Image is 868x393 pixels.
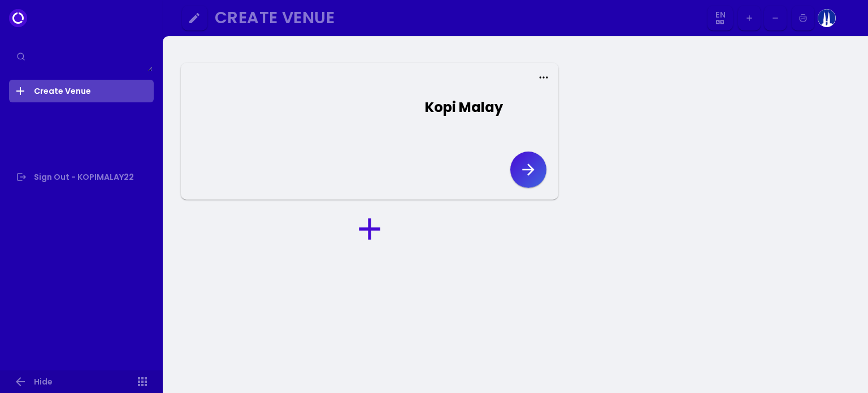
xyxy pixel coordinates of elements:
[9,166,154,188] a: Sign Out - KOPIMALAY22
[9,80,154,102] a: Create Venue
[839,9,857,27] img: Image
[370,83,549,137] button: Kopi Malay
[210,6,704,31] button: Create Venue
[818,9,836,27] img: Image
[425,97,503,118] div: Kopi Malay
[215,11,693,24] div: Create Venue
